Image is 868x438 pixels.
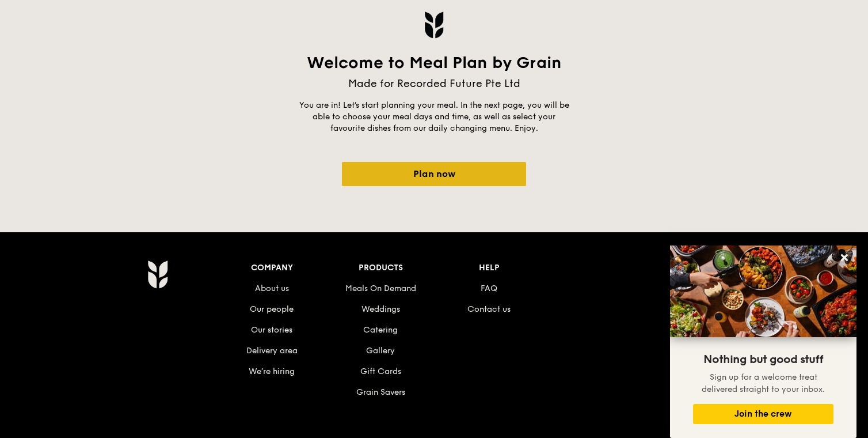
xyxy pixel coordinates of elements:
button: Join the crew [693,404,833,424]
div: Help [435,260,544,276]
a: Weddings [361,304,400,314]
p: You are in! Let’s start planning your meal. In the next page, you will be able to choose your mea... [296,100,572,134]
a: Our stories [251,325,292,335]
span: Sign up for a welcome treat delivered straight to your inbox. [702,372,825,394]
a: Our people [250,304,294,314]
button: Close [835,248,854,267]
a: We’re hiring [249,367,295,376]
a: Meals On Demand [345,284,416,293]
a: Gift Cards [360,367,401,376]
img: Grain logo [424,11,444,39]
a: About us [255,284,289,293]
div: Company [218,260,326,276]
img: DSC07876-Edit02-Large.jpeg [670,246,856,337]
a: Delivery area [246,346,298,356]
span: Nothing but good stuff [703,353,823,367]
div: Made for Recorded Future Pte Ltd [296,75,572,92]
a: Contact us [467,304,511,314]
div: Welcome to Meal Plan by Grain [296,52,572,73]
a: Gallery [366,346,395,356]
a: Grain Savers [356,387,405,397]
div: Products [326,260,435,276]
a: Plan now [342,162,526,186]
a: FAQ [481,284,497,293]
a: Catering [363,325,398,335]
img: Grain [147,260,167,289]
